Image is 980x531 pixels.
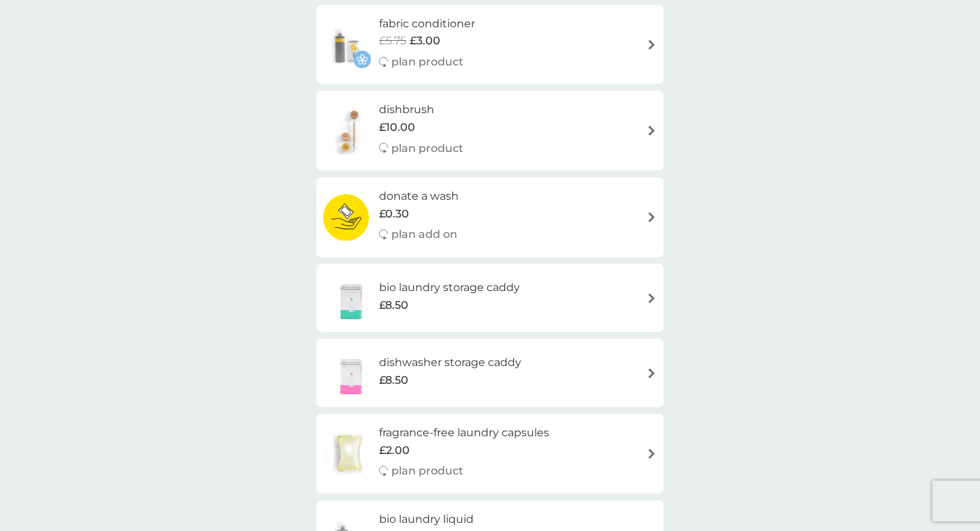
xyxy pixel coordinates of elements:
[323,429,375,477] img: fragrance-free laundry capsules
[410,32,440,50] span: £3.00
[379,424,549,442] h6: fragrance-free laundry capsules
[379,15,475,33] h6: fabric conditioner
[379,187,459,205] h6: donate a wash
[379,119,415,136] span: £10.00
[323,194,369,241] img: donate a wash
[647,125,657,136] img: arrow right
[647,293,657,303] img: arrow right
[379,371,408,389] span: £8.50
[647,40,657,50] img: arrow right
[391,53,463,71] p: plan product
[323,107,379,155] img: dishbrush
[379,511,474,528] h6: bio laundry liquid
[391,140,463,157] p: plan product
[379,442,410,459] span: £2.00
[391,462,463,480] p: plan product
[647,212,657,222] img: arrow right
[647,449,657,459] img: arrow right
[379,205,409,223] span: £0.30
[379,101,463,119] h6: dishbrush
[323,20,371,68] img: fabric conditioner
[379,297,408,314] span: £8.50
[323,349,379,397] img: dishwasher storage caddy
[323,274,379,322] img: bio laundry storage caddy
[379,32,406,50] span: £5.75
[391,226,457,243] p: plan add on
[647,368,657,378] img: arrow right
[379,279,520,297] h6: bio laundry storage caddy
[379,354,521,371] h6: dishwasher storage caddy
